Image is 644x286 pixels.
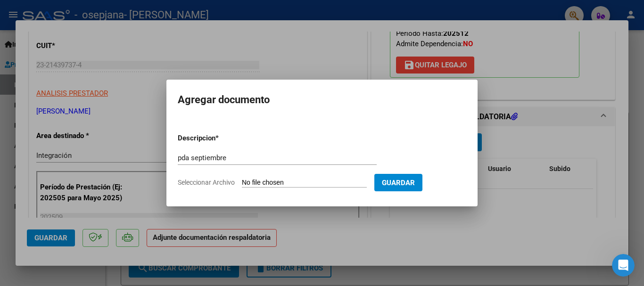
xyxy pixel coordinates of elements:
button: Guardar [374,174,422,191]
iframe: Intercom live chat [612,254,635,277]
p: Descripcion [178,133,264,144]
span: Guardar [382,179,415,187]
h2: Agregar documento [178,91,466,109]
span: Seleccionar Archivo [178,179,235,186]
